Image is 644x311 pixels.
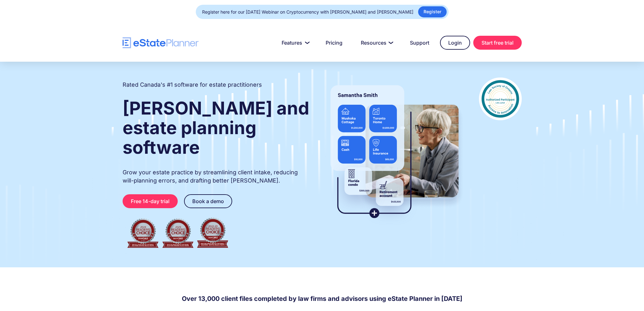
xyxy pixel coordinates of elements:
a: Login [440,36,470,50]
a: Pricing [318,36,350,49]
img: estate planner showing wills to their clients, using eState Planner, a leading estate planning so... [323,78,466,226]
a: Free 14-day trial [123,194,178,208]
p: Grow your estate practice by streamlining client intake, reducing will-planning errors, and draft... [123,168,310,185]
a: Features [274,36,315,49]
strong: [PERSON_NAME] and estate planning software [123,97,309,158]
h2: Rated Canada's #1 software for estate practitioners [123,81,262,89]
a: Start free trial [473,36,522,50]
a: Book a demo [184,194,232,208]
a: Register [418,6,447,17]
div: Register here for our [DATE] Webinar on Cryptocurrency with [PERSON_NAME] and [PERSON_NAME] [202,8,413,16]
h4: Over 13,000 client files completed by law firms and advisors using eState Planner in [DATE] [182,294,462,303]
a: home [123,37,199,48]
a: Resources [353,36,399,49]
a: Support [402,36,437,49]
